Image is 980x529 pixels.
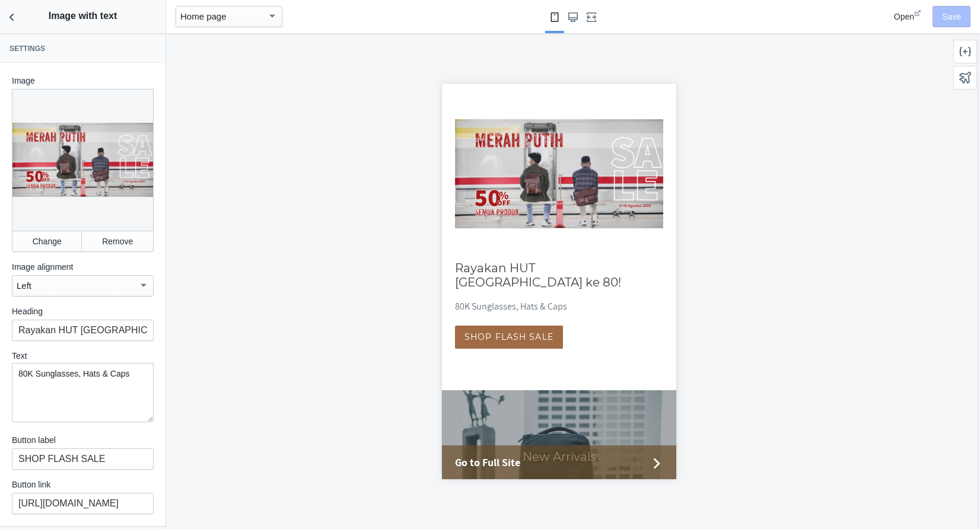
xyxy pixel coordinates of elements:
[12,261,154,273] label: Image alignment
[13,177,221,206] h2: Rayakan HUT [GEOGRAPHIC_DATA] ke 80!
[13,371,206,387] span: Go to Full Site
[13,242,121,265] a: SHOP FLASH SALE
[82,231,154,252] button: Remove
[12,305,154,317] label: Heading
[894,12,914,21] span: Open
[12,75,154,87] label: Image
[12,434,154,446] label: Button label
[12,350,154,362] label: Text
[17,281,31,291] mat-select-trigger: Left
[12,231,82,252] button: Change
[180,11,227,21] mat-select-trigger: Home page
[9,44,156,53] h3: Settings
[12,479,154,490] label: Button link
[13,36,221,145] img: image
[13,216,221,230] div: 80K Sunglasses, Hats & Caps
